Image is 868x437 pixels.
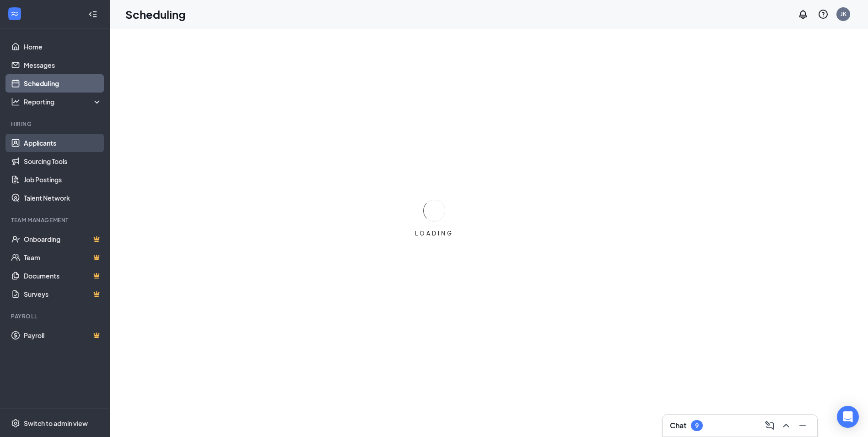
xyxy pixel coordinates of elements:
a: PayrollCrown [24,326,102,344]
a: Home [24,38,102,56]
a: DocumentsCrown [24,267,102,285]
h3: Chat [670,421,686,431]
a: TeamCrown [24,248,102,267]
div: Open Intercom Messenger [837,406,859,428]
div: LOADING [411,229,457,237]
button: Minimize [795,418,810,433]
svg: Analysis [11,97,20,106]
svg: Collapse [88,10,97,19]
button: ChevronUp [779,418,793,433]
svg: ComposeMessage [764,420,775,431]
div: JK [841,10,846,18]
button: ComposeMessage [762,418,777,433]
svg: QuestionInfo [818,9,829,20]
a: Scheduling [24,74,102,93]
div: Hiring [11,120,100,128]
svg: WorkstreamLogo [10,9,19,18]
a: SurveysCrown [24,285,102,303]
div: Reporting [24,97,102,106]
a: Messages [24,56,102,74]
a: Applicants [24,134,102,152]
svg: ChevronUp [781,420,792,431]
h1: Scheduling [125,6,186,22]
svg: Notifications [798,9,809,20]
div: Switch to admin view [24,419,88,428]
div: 9 [695,422,699,430]
a: Talent Network [24,189,102,207]
a: OnboardingCrown [24,230,102,248]
a: Job Postings [24,170,102,189]
div: Payroll [11,312,100,320]
a: Sourcing Tools [24,152,102,170]
div: Team Management [11,216,100,224]
svg: Minimize [797,420,808,431]
svg: Settings [11,419,20,428]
